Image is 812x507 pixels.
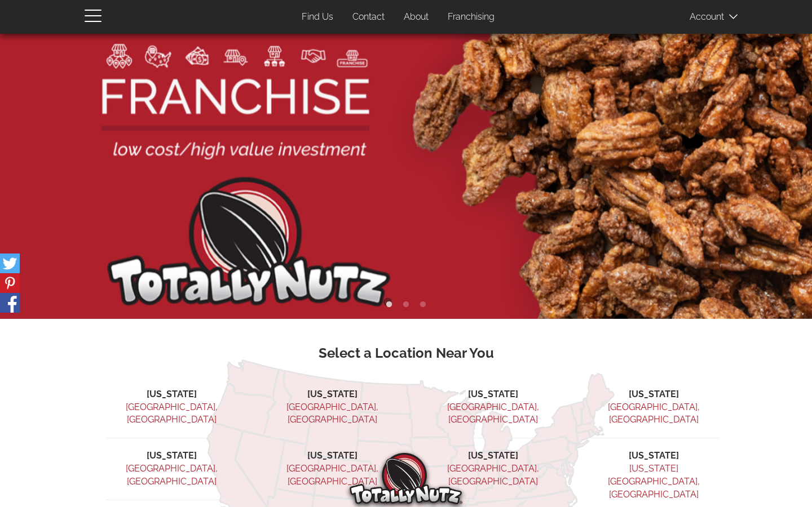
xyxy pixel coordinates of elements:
button: 2 of 3 [400,299,412,310]
button: 3 of 3 [417,299,429,310]
a: [GEOGRAPHIC_DATA], [GEOGRAPHIC_DATA] [126,402,218,425]
button: 1 of 3 [383,299,395,310]
a: [GEOGRAPHIC_DATA], [GEOGRAPHIC_DATA] [447,463,539,487]
li: [US_STATE] [589,388,719,401]
a: Contact [344,6,393,28]
a: [GEOGRAPHIC_DATA], [GEOGRAPHIC_DATA] [126,463,218,487]
a: [GEOGRAPHIC_DATA], [GEOGRAPHIC_DATA] [286,463,378,487]
li: [US_STATE] [589,450,719,462]
li: [US_STATE] [428,388,558,401]
a: About [395,6,437,28]
a: Find Us [293,6,342,28]
a: [GEOGRAPHIC_DATA], [GEOGRAPHIC_DATA] [286,402,378,425]
a: [GEOGRAPHIC_DATA], [GEOGRAPHIC_DATA] [447,402,539,425]
img: Totally Nutz Logo [350,453,462,504]
a: [GEOGRAPHIC_DATA], [GEOGRAPHIC_DATA] [608,402,700,425]
li: [US_STATE] [107,450,237,462]
li: [US_STATE] [428,450,558,462]
li: [US_STATE] [267,388,398,401]
h3: Select a Location Near You [93,346,719,361]
li: [US_STATE] [267,450,398,462]
a: [US_STATE][GEOGRAPHIC_DATA], [GEOGRAPHIC_DATA] [608,463,700,500]
a: Franchising [439,6,503,28]
li: [US_STATE] [107,388,237,401]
